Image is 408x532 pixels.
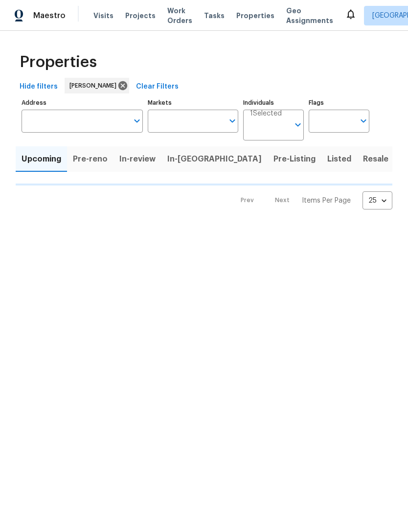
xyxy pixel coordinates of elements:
[148,100,239,106] label: Markets
[33,11,66,21] span: Maestro
[291,118,305,132] button: Open
[231,191,392,209] nav: Pagination Navigation
[243,100,304,106] label: Individuals
[357,114,370,128] button: Open
[363,188,392,213] div: 25
[363,152,388,166] span: Resale
[302,196,351,206] p: Items Per Page
[20,81,58,93] span: Hide filters
[236,11,274,21] span: Properties
[136,81,179,93] span: Clear Filters
[119,152,156,166] span: In-review
[16,78,62,96] button: Hide filters
[130,114,144,128] button: Open
[204,12,225,19] span: Tasks
[125,11,156,21] span: Projects
[286,6,333,25] span: Geo Assignments
[273,152,316,166] span: Pre-Listing
[22,100,143,106] label: Address
[132,78,182,96] button: Clear Filters
[69,81,120,91] span: [PERSON_NAME]
[167,6,192,25] span: Work Orders
[226,114,239,128] button: Open
[73,152,108,166] span: Pre-reno
[309,100,369,106] label: Flags
[167,152,262,166] span: In-[GEOGRAPHIC_DATA]
[327,152,351,166] span: Listed
[250,110,282,118] span: 1 Selected
[22,152,61,166] span: Upcoming
[93,11,113,21] span: Visits
[65,78,129,93] div: [PERSON_NAME]
[20,57,97,67] span: Properties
